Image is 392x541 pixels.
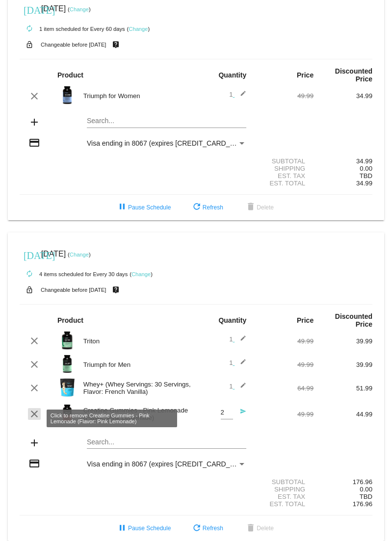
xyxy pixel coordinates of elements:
[87,460,246,468] mat-select: Payment Method
[229,335,246,343] span: 1
[191,525,223,532] span: Refresh
[297,71,314,79] strong: Price
[24,249,35,260] mat-icon: [DATE]
[255,486,314,493] div: Shipping
[245,523,257,535] mat-icon: delete
[70,6,89,12] a: Change
[335,312,372,328] strong: Discounted Price
[57,331,77,350] img: Image-1-Carousel-Triton-Transp.png
[57,71,83,79] strong: Product
[28,382,40,394] mat-icon: clear
[78,407,196,421] div: Creatine Gummies - Pink Lemonade (Flavor: Pink Lemonade)
[191,523,203,535] mat-icon: refresh
[235,408,246,420] mat-icon: send
[237,519,282,537] button: Delete
[183,519,231,537] button: Refresh
[191,202,203,213] mat-icon: refresh
[116,204,171,211] span: Pause Schedule
[245,204,274,211] span: Delete
[314,478,372,486] div: 176.96
[68,6,91,12] small: ( )
[68,252,91,258] small: ( )
[314,337,372,345] div: 39.99
[28,116,40,128] mat-icon: add
[20,26,125,32] small: 1 item scheduled for Every 60 days
[360,493,372,500] span: TBD
[218,316,246,324] strong: Quantity
[237,199,282,216] button: Delete
[116,525,171,532] span: Pause Schedule
[108,519,179,537] button: Pause Schedule
[87,460,251,468] span: Visa ending in 8067 (expires [CREDIT_CARD_DATA])
[78,361,196,368] div: Triumph for Men
[24,23,35,35] mat-icon: autorenew
[255,478,314,486] div: Subtotal
[235,382,246,394] mat-icon: edit
[130,271,153,277] small: ( )
[28,408,40,420] mat-icon: clear
[87,117,246,125] input: Search...
[360,165,372,172] span: 0.00
[353,500,372,508] span: 176.96
[183,199,231,216] button: Refresh
[255,411,314,418] div: 49.99
[314,157,372,165] div: 34.99
[218,71,246,79] strong: Quantity
[24,38,35,51] mat-icon: lock_open
[235,359,246,370] mat-icon: edit
[87,139,246,147] mat-select: Payment Method
[255,165,314,172] div: Shipping
[297,316,314,324] strong: Price
[57,316,83,324] strong: Product
[108,199,179,216] button: Pause Schedule
[245,525,274,532] span: Delete
[57,378,77,397] img: Image-1-Carousel-Whey-2lb-Vanilla-no-badge-Transp.png
[110,283,122,296] mat-icon: live_help
[314,411,372,418] div: 44.99
[229,91,246,98] span: 1
[129,26,148,32] a: Change
[78,381,196,395] div: Whey+ (Whey Servings: 30 Servings, Flavor: French Vanilla)
[131,271,151,277] a: Change
[191,204,223,211] span: Refresh
[314,92,372,100] div: 34.99
[116,523,128,535] mat-icon: pause
[87,438,246,446] input: Search...
[255,180,314,187] div: Est. Total
[255,92,314,100] div: 49.99
[24,3,35,15] mat-icon: [DATE]
[28,90,40,102] mat-icon: clear
[235,90,246,102] mat-icon: edit
[57,354,77,374] img: Image-1-Triumph_carousel-front-transp.png
[24,283,35,296] mat-icon: lock_open
[255,157,314,165] div: Subtotal
[356,180,372,187] span: 34.99
[28,437,40,449] mat-icon: add
[360,486,372,493] span: 0.00
[229,383,246,390] span: 1
[28,458,40,469] mat-icon: credit_card
[314,385,372,392] div: 51.99
[255,172,314,180] div: Est. Tax
[235,335,246,347] mat-icon: edit
[57,85,77,105] img: updated-4.8-triumph-female.png
[70,252,89,258] a: Change
[110,38,122,51] mat-icon: live_help
[116,202,128,213] mat-icon: pause
[255,361,314,368] div: 49.99
[127,26,150,32] small: ( )
[57,404,77,423] img: Image-1-Creatine-Gummie-Pink-Lemonade-1000x1000-Roman-Berezecky.png
[255,385,314,392] div: 64.99
[360,172,372,180] span: TBD
[28,359,40,370] mat-icon: clear
[28,137,40,149] mat-icon: credit_card
[41,42,106,48] small: Changeable before [DATE]
[78,92,196,100] div: Triumph for Women
[20,271,128,277] small: 4 items scheduled for Every 30 days
[255,337,314,345] div: 49.99
[245,202,257,213] mat-icon: delete
[314,361,372,368] div: 39.99
[335,67,372,83] strong: Discounted Price
[41,287,106,293] small: Changeable before [DATE]
[28,335,40,347] mat-icon: clear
